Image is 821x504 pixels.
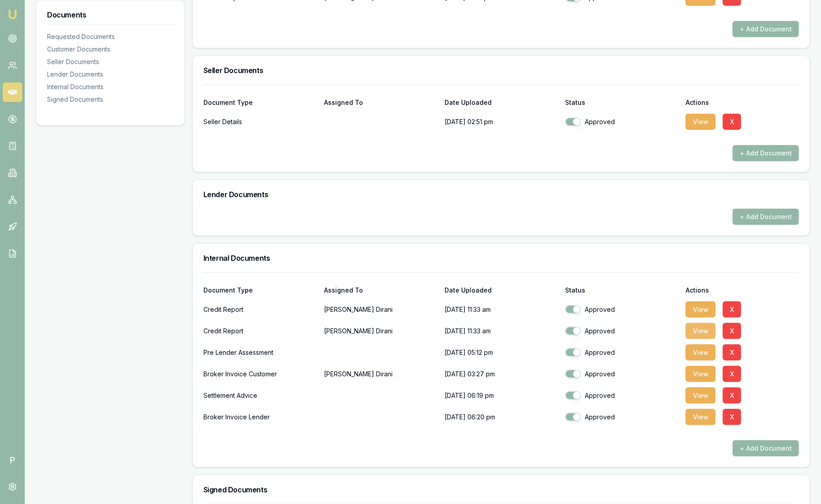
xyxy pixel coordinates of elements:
div: Date Uploaded [445,99,558,106]
div: Approved [565,327,678,336]
div: Signed Documents [47,95,174,104]
p: [DATE] 05:12 pm [445,344,558,362]
div: Settlement Advice [203,387,317,405]
button: X [723,366,741,382]
button: View [686,388,716,404]
div: Pre Lender Assessment [203,344,317,362]
div: Approved [565,413,678,422]
div: Actions [686,287,799,293]
div: Customer Documents [47,45,174,54]
button: View [686,323,716,339]
div: Seller Details [203,113,317,131]
button: + Add Document [733,440,799,457]
div: Status [565,99,678,106]
p: [PERSON_NAME] Dirani [324,365,437,383]
img: emu-icon-u.png [7,9,18,20]
button: + Add Document [733,209,799,225]
p: [DATE] 11:33 am [445,322,558,340]
button: X [723,388,741,404]
p: [DATE] 03:27 pm [445,365,558,383]
div: Assigned To [324,287,437,293]
h3: Seller Documents [203,67,799,74]
div: Credit Report [203,322,317,340]
h3: Internal Documents [203,254,799,262]
div: Seller Documents [47,57,174,66]
button: + Add Document [733,145,799,161]
div: Assigned To [324,99,437,106]
div: Broker Invoice Customer [203,365,317,383]
div: Approved [565,348,678,357]
p: [PERSON_NAME] Dirani [324,301,437,319]
button: View [686,114,716,130]
button: View [686,366,716,382]
div: Document Type [203,99,317,106]
button: View [686,345,716,361]
p: [DATE] 02:51 pm [445,113,558,131]
button: View [686,302,716,318]
button: X [723,409,741,425]
div: Lender Documents [47,70,174,79]
div: Credit Report [203,301,317,319]
span: P [3,450,22,470]
p: [DATE] 11:33 am [445,301,558,319]
p: [DATE] 06:20 pm [445,408,558,426]
div: Actions [686,99,799,106]
button: + Add Document [733,21,799,37]
div: Date Uploaded [445,287,558,293]
div: Approved [565,370,678,379]
div: Approved [565,305,678,314]
button: X [723,345,741,361]
h3: Signed Documents [203,486,799,493]
button: X [723,302,741,318]
button: View [686,409,716,425]
h3: Lender Documents [203,191,799,198]
div: Requested Documents [47,32,174,41]
div: Document Type [203,287,317,293]
p: [DATE] 06:19 pm [445,387,558,405]
div: Broker Invoice Lender [203,408,317,426]
button: X [723,323,741,339]
div: Approved [565,391,678,400]
button: X [723,114,741,130]
div: Status [565,287,678,293]
p: [PERSON_NAME] Dirani [324,322,437,340]
h3: Documents [47,11,174,18]
div: Approved [565,117,678,126]
div: Internal Documents [47,82,174,91]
